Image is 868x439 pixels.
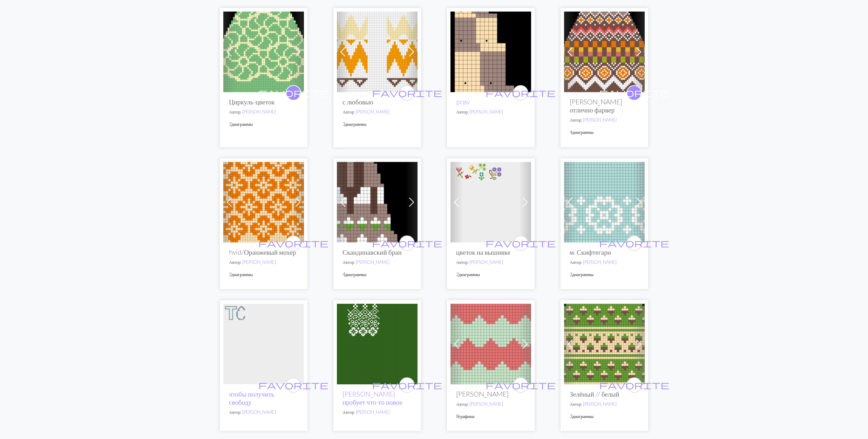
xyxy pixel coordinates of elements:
p: Автор: [456,259,525,266]
p: 3 диаграммы [343,121,412,128]
i: favourite [486,378,556,392]
a: [PERSON_NAME] [242,109,276,115]
h2: [PERSON_NAME] отлично фарвер [570,98,639,114]
p: 4 диаграммы [343,271,412,278]
p: Автор: [343,409,412,416]
span: favorite [486,379,556,390]
img: кроп [564,162,645,242]
h2: с любовью [343,98,412,106]
img: prøv [450,12,531,92]
a: [PERSON_NAME] [583,259,617,265]
p: Автор: [456,401,525,407]
a: Скандинавский бран [337,198,418,205]
p: Автор: [229,409,298,416]
i: favourite [258,236,328,250]
img: передняя часть [564,304,645,384]
p: 2 диаграммы [229,121,298,128]
i: favourite [372,378,442,392]
h2: Скандинавский бран [343,248,412,256]
span: favorite [599,379,669,390]
img: Передняя сумка og [223,12,304,92]
a: чтобы получить свободу [223,340,304,347]
i: favourite [486,236,556,250]
i: favourite [486,86,556,100]
span: favorite [258,379,328,390]
a: спереди с мехом [337,48,418,54]
button: favourite [626,377,642,393]
i: favourite [258,86,328,100]
p: Автор: [570,401,639,407]
a: [PERSON_NAME] пробует что-то новое [343,390,402,406]
p: Автор: [229,109,298,115]
button: favourite [399,85,415,101]
img: чтобы получить свободу [223,304,304,384]
img: Скандинавский бран [337,162,418,242]
img: спереди с мехом [337,12,418,92]
button: favourite [399,377,415,393]
button: favourite [626,85,642,101]
img: передняя сумка og [223,162,304,242]
a: [PERSON_NAME] [469,259,503,265]
img: передняя часть//сумка [564,12,645,92]
button: favourite [286,235,301,251]
i: favourite [258,378,328,392]
a: чтобы получить свободу [229,390,274,406]
button: favourite [513,85,528,101]
p: Автор: [456,109,525,115]
span: favorite [258,238,328,248]
h2: Зелёный // белый [570,390,639,398]
button: favourite [513,377,528,393]
a: [PERSON_NAME] [469,401,503,407]
span: favorite [599,238,669,248]
a: передняя часть//сумка [564,48,645,54]
p: 2 диаграммы [456,271,525,278]
a: [PERSON_NAME] [583,117,617,123]
a: [PERSON_NAME] [583,401,617,407]
i: favourite [599,378,669,392]
p: 8 графики [456,413,525,420]
button: favourite [626,235,642,251]
a: prøv [456,98,470,106]
i: favourite [372,236,442,250]
h2: [PERSON_NAME] [456,390,525,398]
p: 2 диаграммы [229,271,298,278]
a: [PERSON_NAME] [469,109,503,115]
a: передняя часть [564,340,645,347]
a: Передняя сумка og [223,48,304,54]
span: favorite [372,87,442,98]
h2: м. Скифтегарн [570,248,639,256]
h2: Циркуль-цветок [229,98,298,106]
img: цветок на вышивке [450,162,531,242]
span: favorite [486,238,556,248]
button: favourite [513,235,528,251]
button: favourite [399,235,415,251]
span: favorite [372,379,442,390]
button: favourite [286,85,301,101]
a: кроп [564,198,645,205]
span: favorite [258,87,328,98]
p: Автор: [343,259,412,266]
p: Автор: [229,259,298,266]
a: передняя часть [450,340,531,347]
button: favourite [286,377,301,393]
p: Автор: [570,117,639,123]
i: favourite [599,236,669,250]
a: [PERSON_NAME] [242,409,276,415]
a: передняя сумка og [223,198,304,205]
h2: hvid/Оранжевый мохер [229,248,298,256]
a: prøv [450,48,531,54]
a: цветок на вышивке [450,198,531,205]
p: 2 диаграммы [570,271,639,278]
p: 3 диаграммы [570,413,639,420]
p: Автор: [343,109,412,115]
span: favorite [372,238,442,248]
span: favorite [599,87,669,98]
a: [PERSON_NAME] [356,259,389,265]
img: Каро пробует что-то новое [337,304,418,384]
a: Каро пробует что-то новое [337,340,418,347]
h2: цветок на вышивке [456,248,525,256]
i: favourite [599,86,669,100]
a: [PERSON_NAME] [356,409,389,415]
p: 4 диаграммы [570,129,639,136]
span: favorite [486,87,556,98]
